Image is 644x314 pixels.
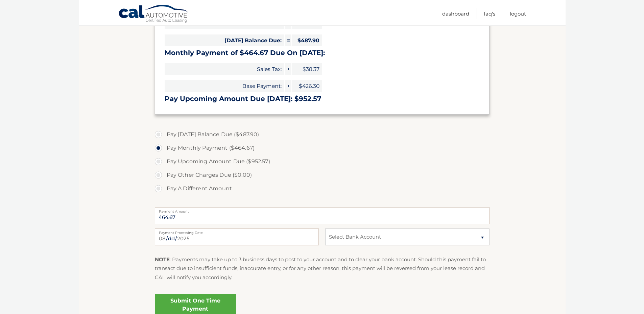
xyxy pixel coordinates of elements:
label: Pay Other Charges Due ($0.00) [155,168,490,182]
strong: NOTE [155,256,170,263]
span: $38.37 [292,63,322,75]
a: Logout [510,8,526,19]
h3: Pay Upcoming Amount Due [DATE]: $952.57 [165,95,480,103]
label: Pay A Different Amount [155,182,490,195]
label: Payment Processing Date [155,228,319,234]
a: Cal Automotive [118,4,189,24]
span: Base Payment: [165,80,284,92]
span: = [285,34,291,46]
p: : Payments may take up to 3 business days to post to your account and to clear your bank account.... [155,255,490,282]
label: Pay Monthly Payment ($464.67) [155,141,490,155]
label: Pay Upcoming Amount Due ($952.57) [155,155,490,168]
span: $487.90 [292,34,322,46]
label: Payment Amount [155,207,490,213]
label: Pay [DATE] Balance Due ($487.90) [155,128,490,141]
input: Payment Date [155,228,319,245]
a: FAQ's [484,8,495,19]
h3: Monthly Payment of $464.67 Due On [DATE]: [165,49,480,57]
span: $426.30 [292,80,322,92]
a: Dashboard [442,8,469,19]
span: [DATE] Balance Due: [165,34,284,46]
input: Payment Amount [155,207,490,224]
span: + [285,63,291,75]
span: Sales Tax: [165,63,284,75]
span: + [285,80,291,92]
